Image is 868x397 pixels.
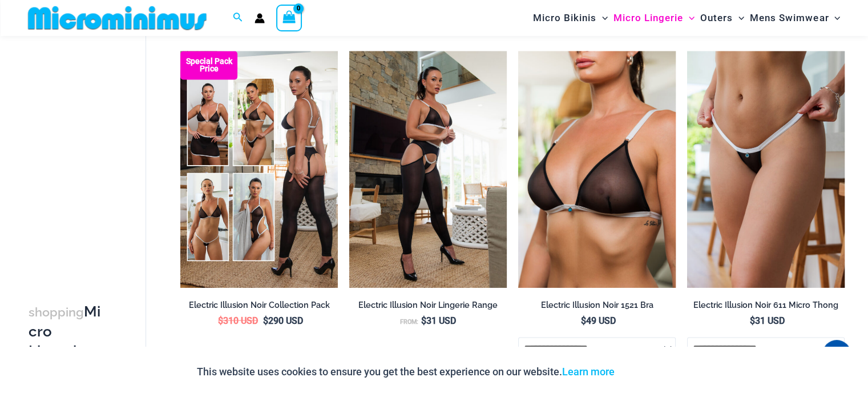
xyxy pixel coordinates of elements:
[518,51,676,287] a: Electric Illusion Noir 1521 Bra 01Electric Illusion Noir 1521 Bra 682 Thong 07Electric Illusion N...
[255,13,265,23] a: Account icon link
[218,315,223,326] span: $
[829,3,840,33] span: Menu Toggle
[687,51,845,287] img: Electric Illusion Noir Micro 01
[518,299,676,314] a: Electric Illusion Noir 1521 Bra
[263,315,268,326] span: $
[421,315,426,326] span: $
[687,51,845,287] a: Electric Illusion Noir Micro 01Electric Illusion Noir Micro 02Electric Illusion Noir Micro 02
[263,315,303,326] bdi: 290 USD
[530,3,611,33] a: Micro BikinisMenu ToggleMenu Toggle
[180,299,338,310] h2: Electric Illusion Noir Collection Pack
[700,3,733,33] span: Outers
[400,318,418,325] span: From:
[518,299,676,310] h2: Electric Illusion Noir 1521 Bra
[611,3,697,33] a: Micro LingerieMenu ToggleMenu Toggle
[533,3,596,33] span: Micro Bikinis
[750,3,829,33] span: Mens Swimwear
[613,3,683,33] span: Micro Lingerie
[750,315,755,326] span: $
[623,358,672,386] button: Accept
[349,51,507,287] a: Electric Illusion Noir 1521 Bra 611 Micro 552 Tights 07Electric Illusion Noir 1521 Bra 682 Thong ...
[687,299,845,314] a: Electric Illusion Noir 611 Micro Thong
[180,51,338,287] img: Collection Pack (3)
[218,315,258,326] bdi: 310 USD
[733,3,744,33] span: Menu Toggle
[581,315,616,326] bdi: 49 USD
[518,51,676,287] img: Electric Illusion Noir 1521 Bra 682 Thong 07
[276,5,302,31] a: View Shopping Cart, empty
[528,2,845,34] nav: Site Navigation
[349,51,507,287] img: Electric Illusion Noir 1521 Bra 611 Micro 552 Tights 07
[562,366,615,378] a: Learn more
[687,299,845,310] h2: Electric Illusion Noir 611 Micro Thong
[421,315,456,326] bdi: 31 USD
[197,363,615,380] p: This website uses cookies to ensure you get the best experience on our website.
[349,299,507,310] h2: Electric Illusion Noir Lingerie Range
[29,302,106,360] h3: Micro Lingerie
[23,5,211,31] img: MM SHOP LOGO FLAT
[180,51,338,287] a: Collection Pack (3) Electric Illusion Noir 1949 Bodysuit 04Electric Illusion Noir 1949 Bodysuit 04
[596,3,608,33] span: Menu Toggle
[180,58,237,73] b: Special Pack Price
[683,3,695,33] span: Menu Toggle
[29,305,84,319] span: shopping
[697,3,747,33] a: OutersMenu ToggleMenu Toggle
[581,315,586,326] span: $
[29,38,131,267] iframe: TrustedSite Certified
[349,299,507,314] a: Electric Illusion Noir Lingerie Range
[233,11,243,25] a: Search icon link
[180,299,338,314] a: Electric Illusion Noir Collection Pack
[747,3,843,33] a: Mens SwimwearMenu ToggleMenu Toggle
[750,315,785,326] bdi: 31 USD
